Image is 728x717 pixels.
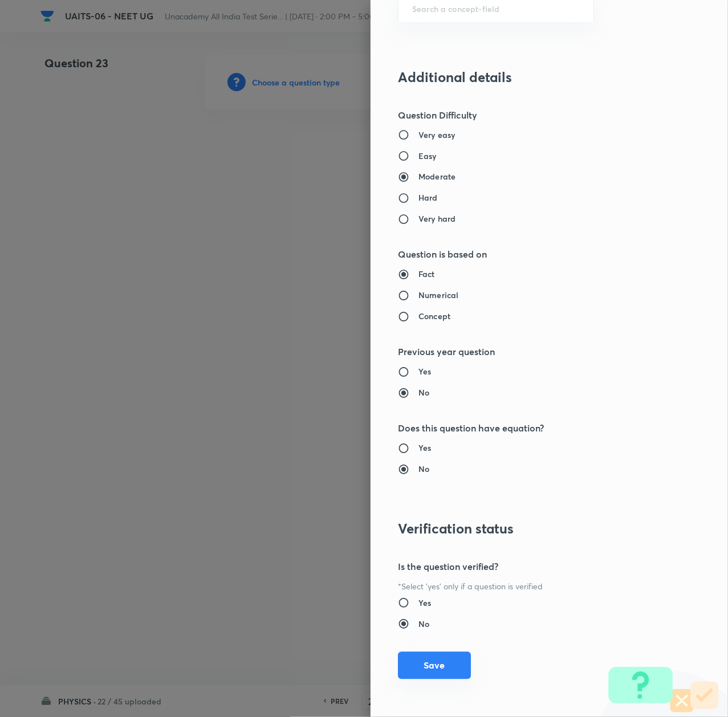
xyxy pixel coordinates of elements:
[398,422,662,435] h5: Does this question have equation?
[418,213,455,225] h6: Very hard
[418,618,429,630] h6: No
[418,387,429,399] h6: No
[398,652,471,679] button: Save
[418,171,455,183] h6: Moderate
[587,7,589,10] button: Open
[418,129,455,141] h6: Very easy
[418,268,435,280] h6: Fact
[418,442,431,454] h6: Yes
[418,366,431,378] h6: Yes
[398,581,662,593] p: *Select 'yes' only if a question is verified
[418,290,458,302] h6: Numerical
[398,345,662,359] h5: Previous year question
[398,560,662,574] h5: Is the question verified?
[398,521,662,537] h3: Verification status
[418,597,431,609] h6: Yes
[398,108,662,122] h5: Question Difficulty
[418,311,450,323] h6: Concept
[418,150,437,162] h6: Easy
[412,3,580,14] input: Search a concept-field
[398,248,662,262] h5: Question is based on
[418,192,438,204] h6: Hard
[398,69,662,85] h3: Additional details
[418,463,429,475] h6: No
